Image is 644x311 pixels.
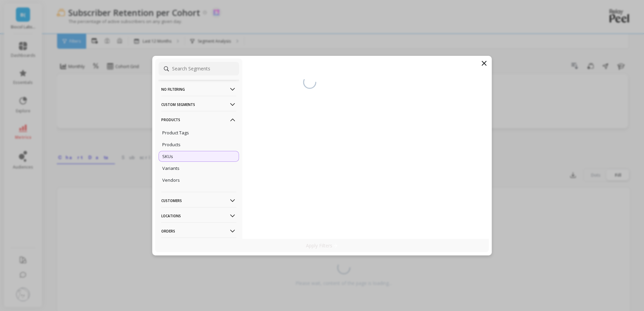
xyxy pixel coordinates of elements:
[306,242,338,249] p: Apply Filters
[162,153,173,159] p: SKUs
[162,177,180,183] p: Vendors
[161,222,236,240] p: Orders
[161,81,236,98] p: No filtering
[161,111,236,128] p: Products
[162,165,180,171] p: Variants
[161,192,236,209] p: Customers
[162,141,181,148] p: Products
[159,62,239,75] input: Search Segments
[162,130,189,136] p: Product Tags
[161,238,236,255] p: Subscriptions
[161,96,236,113] p: Custom Segments
[161,207,236,224] p: Locations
